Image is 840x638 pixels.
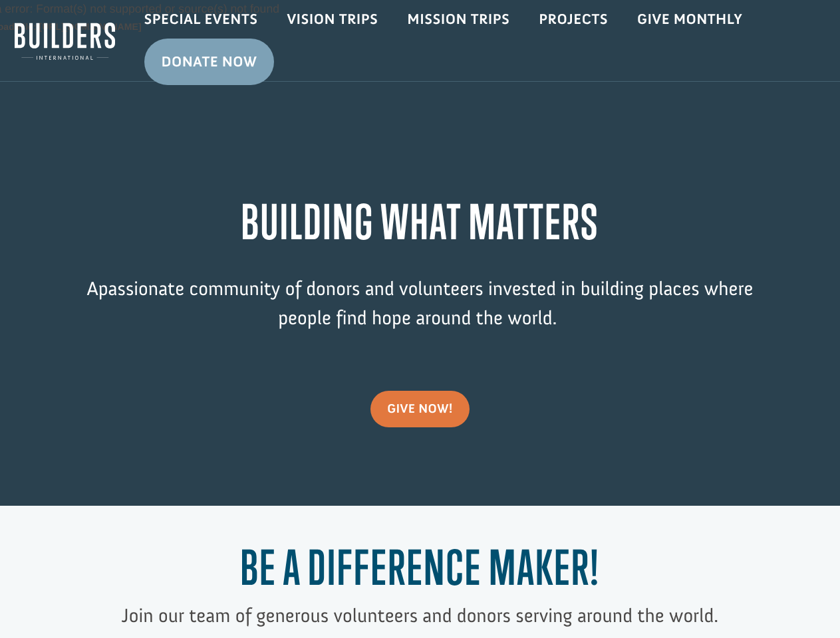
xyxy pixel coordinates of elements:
[122,603,718,627] span: Join our team of generous volunteers and donors serving around the world.
[144,39,275,85] a: Donate Now
[36,53,183,62] span: [GEOGRAPHIC_DATA] , [GEOGRAPHIC_DATA]
[84,540,756,601] h1: Be a Difference Maker!
[84,194,756,256] h1: BUILDING WHAT MATTERS
[86,276,98,300] span: A
[188,27,247,51] button: Donate
[24,53,33,62] img: US.png
[24,13,183,40] div: [PERSON_NAME] donated $25
[24,28,35,39] img: emoji heart
[370,391,470,428] a: give now!
[15,21,115,62] img: Builders International
[31,41,212,51] strong: [GEOGRAPHIC_DATA]: 700 Cities Training Center
[84,274,756,352] p: passionate community of donors and volunteers invested in building places where people find hope ...
[24,41,183,51] div: to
